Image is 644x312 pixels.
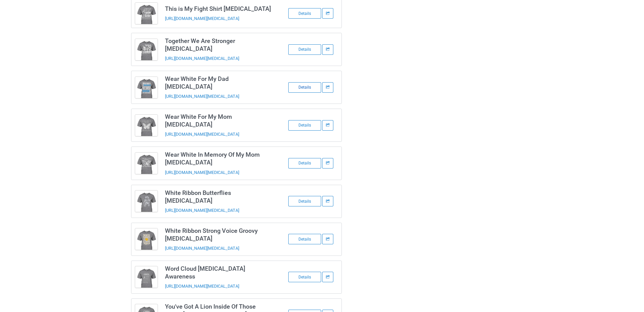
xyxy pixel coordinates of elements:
[165,56,239,61] a: [URL][DOMAIN_NAME][MEDICAL_DATA]
[165,113,272,128] h3: Wear White For My Mom [MEDICAL_DATA]
[165,37,272,52] h3: Together We Are Stronger [MEDICAL_DATA]
[288,10,322,16] a: Details
[288,272,321,282] div: Details
[165,132,239,137] a: [URL][DOMAIN_NAME][MEDICAL_DATA]
[165,151,272,166] h3: Wear White In Memory Of My Mom [MEDICAL_DATA]
[288,46,322,52] a: Details
[165,5,272,13] h3: This is My Fight Shirt [MEDICAL_DATA]
[165,16,239,21] a: [URL][DOMAIN_NAME][MEDICAL_DATA]
[288,8,321,19] div: Details
[165,265,272,280] h3: Word Cloud [MEDICAL_DATA] Awareness
[165,284,239,289] a: [URL][DOMAIN_NAME][MEDICAL_DATA]
[288,82,321,93] div: Details
[165,246,239,251] a: [URL][DOMAIN_NAME][MEDICAL_DATA]
[288,236,322,242] a: Details
[165,227,272,242] h3: White Ribbon Strong Voice Groovy [MEDICAL_DATA]
[288,84,322,90] a: Details
[288,196,321,206] div: Details
[165,75,272,90] h3: Wear White For My Dad [MEDICAL_DATA]
[165,189,272,204] h3: White Ribbon Butterflies [MEDICAL_DATA]
[288,274,322,280] a: Details
[288,234,321,244] div: Details
[288,122,322,128] a: Details
[165,208,239,213] a: [URL][DOMAIN_NAME][MEDICAL_DATA]
[288,160,322,165] a: Details
[288,198,322,204] a: Details
[288,158,321,169] div: Details
[288,44,321,55] div: Details
[165,170,239,175] a: [URL][DOMAIN_NAME][MEDICAL_DATA]
[288,120,321,131] div: Details
[165,94,239,99] a: [URL][DOMAIN_NAME][MEDICAL_DATA]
